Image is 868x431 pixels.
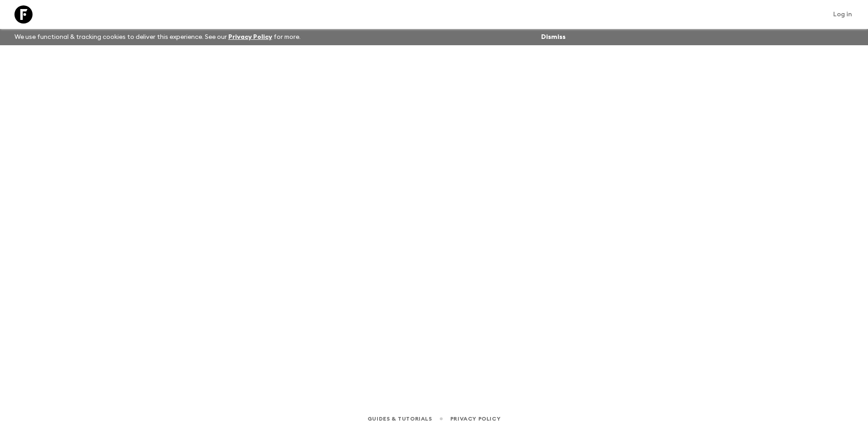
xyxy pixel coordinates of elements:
button: Dismiss [539,31,568,43]
a: Guides & Tutorials [368,414,432,424]
a: Log in [828,8,857,21]
a: Privacy Policy [450,414,500,424]
p: We use functional & tracking cookies to deliver this experience. See our for more. [11,29,304,45]
a: Privacy Policy [228,34,272,40]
